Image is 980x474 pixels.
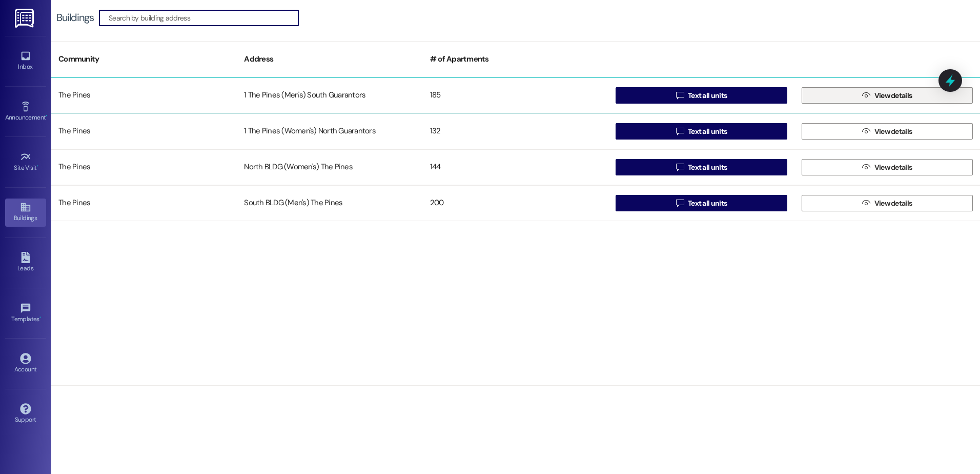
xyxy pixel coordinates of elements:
a: Account [5,350,46,378]
div: The Pines [51,193,237,213]
a: Inbox [5,47,46,75]
div: 132 [423,121,608,142]
div: The Pines [51,85,237,106]
div: South BLDG (Men's) The Pines [237,193,422,213]
button: View details [802,123,973,140]
div: 1 The Pines (Men's) South Guarantors [237,85,422,106]
div: Buildings [56,12,94,23]
i:  [676,127,684,135]
span: Text all units [688,126,727,137]
span: Text all units [688,162,727,173]
button: Text all units [616,87,787,104]
input: Search by building address [109,11,298,25]
span: View details [874,162,912,173]
a: Leads [5,249,46,276]
button: Text all units [616,195,787,211]
span: • [46,112,47,120]
i:  [676,199,684,207]
i:  [862,127,870,135]
img: ResiDesk Logo [15,9,36,28]
span: View details [874,126,912,137]
span: Text all units [688,198,727,209]
i:  [676,91,684,100]
a: Templates • [5,300,46,327]
span: • [39,314,41,321]
div: North BLDG (Women's) The Pines [237,157,422,177]
a: Support [5,400,46,428]
button: View details [802,195,973,211]
div: 1 The Pines (Women's) North Guarantors [237,121,422,142]
div: The Pines [51,157,237,177]
div: Address [237,47,422,72]
i:  [862,91,870,100]
div: The Pines [51,121,237,142]
a: Site Visit • [5,148,46,176]
div: # of Apartments [423,47,608,72]
a: Buildings [5,199,46,226]
div: Community [51,47,237,72]
button: View details [802,159,973,175]
i:  [862,199,870,207]
button: Text all units [616,159,787,175]
div: 185 [423,85,608,106]
span: View details [874,90,912,101]
span: • [37,163,38,170]
span: Text all units [688,90,727,101]
i:  [862,163,870,171]
div: 144 [423,157,608,177]
button: View details [802,87,973,104]
i:  [676,163,684,171]
button: Text all units [616,123,787,140]
div: 200 [423,193,608,213]
span: View details [874,198,912,209]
